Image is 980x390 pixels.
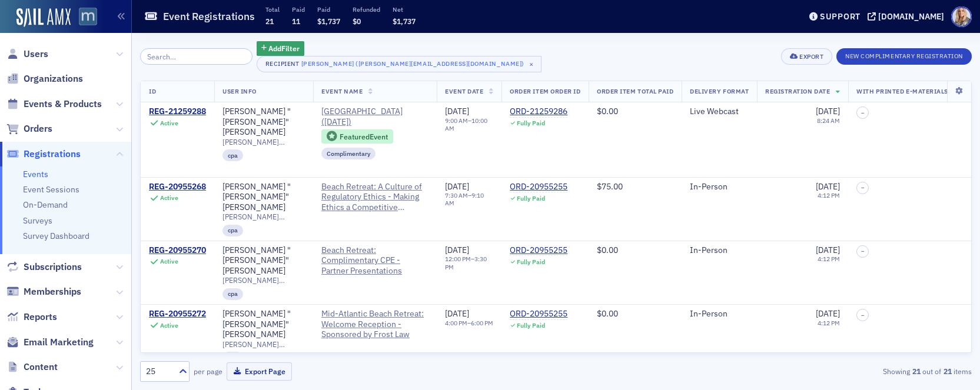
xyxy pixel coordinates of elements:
a: [PERSON_NAME] "[PERSON_NAME]" [PERSON_NAME] [222,106,305,138]
span: 21 [265,16,274,26]
time: 4:00 PM [445,319,467,327]
span: $1,737 [317,16,340,26]
span: Content [24,361,58,374]
span: [PERSON_NAME][EMAIL_ADDRESS][DOMAIN_NAME] [222,340,305,349]
a: Mid-Atlantic Beach Retreat: Welcome Reception - Sponsored by Frost Law [321,309,428,340]
a: View Homepage [71,8,97,28]
span: [DATE] [816,308,840,319]
div: Featured Event [321,129,393,144]
span: [DATE] [816,245,840,255]
span: [PERSON_NAME][EMAIL_ADDRESS][DOMAIN_NAME] [222,212,305,221]
span: Event Date [445,87,483,95]
span: Email Marketing [24,336,94,349]
div: Fully Paid [517,258,545,266]
div: Support [820,11,861,22]
a: ORD-20955255 [510,245,567,256]
a: Beach Retreat: A Culture of Regulatory Ethics - Making Ethics a Competitive Advantage [321,182,428,213]
span: Profile [951,6,972,27]
time: 10:00 AM [445,116,487,132]
span: Subscriptions [24,261,82,274]
div: In-Person [690,182,749,192]
a: [PERSON_NAME] "[PERSON_NAME]" [PERSON_NAME] [222,182,305,213]
span: [PERSON_NAME][EMAIL_ADDRESS][DOMAIN_NAME] [222,276,305,285]
a: Registrations [6,148,81,161]
span: [DATE] [445,106,469,116]
a: REG-21259288 [149,106,206,117]
span: [DATE] [445,181,469,192]
a: Email Marketing [6,336,94,349]
button: Recipient[PERSON_NAME] ([PERSON_NAME][EMAIL_ADDRESS][DOMAIN_NAME])× [257,56,542,72]
span: Add Filter [268,43,300,54]
time: 6:00 PM [471,319,493,327]
div: [PERSON_NAME] "[PERSON_NAME]" [PERSON_NAME] [222,245,305,276]
div: [PERSON_NAME] ([PERSON_NAME][EMAIL_ADDRESS][DOMAIN_NAME]) [301,58,524,69]
input: Search… [140,48,253,65]
div: Showing out of items [703,366,972,376]
a: Memberships [6,285,81,298]
span: MACPA Town Hall (August 2025) [321,106,428,127]
span: $0.00 [597,106,618,116]
div: In-Person [690,245,749,256]
button: [DOMAIN_NAME] [868,12,948,21]
a: ORD-20955255 [510,309,567,319]
div: Live Webcast [690,106,749,117]
div: – [445,255,493,271]
div: – [445,117,493,132]
time: 7:30 AM [445,191,468,199]
span: $0.00 [597,308,618,319]
time: 8:24 AM [817,116,840,125]
img: SailAMX [79,8,97,26]
p: Refunded [353,5,380,14]
span: Events & Products [24,98,102,111]
span: – [861,184,865,191]
a: Surveys [23,215,52,226]
span: Memberships [24,285,81,298]
button: AddFilter [257,41,305,56]
div: Recipient [265,60,300,68]
span: Beach Retreat: Complimentary CPE - Partner Presentations [321,245,428,276]
p: Total [265,5,280,14]
span: Reports [24,311,57,324]
time: 4:12 PM [818,319,840,327]
div: – [445,192,493,207]
span: Orders [24,122,52,135]
span: Organizations [24,72,83,85]
label: per page [194,366,222,376]
a: [GEOGRAPHIC_DATA] ([DATE]) [321,106,428,127]
a: REG-20955270 [149,245,206,256]
a: ORD-21259286 [510,106,567,117]
span: Registration Date [765,87,830,95]
span: Order Item Total Paid [597,87,673,95]
div: Fully Paid [517,195,545,202]
a: REG-20955272 [149,309,206,319]
time: 12:00 PM [445,255,471,263]
button: New Complimentary Registration [836,48,972,65]
a: Event Sessions [23,184,79,195]
span: × [526,59,537,69]
a: Events & Products [6,98,102,111]
img: SailAMX [16,8,71,27]
span: $0.00 [597,245,618,255]
div: Active [160,119,178,127]
a: Users [6,48,48,61]
a: Subscriptions [6,261,82,274]
span: [DATE] [445,245,469,255]
span: 11 [292,16,300,26]
time: 9:10 AM [445,191,484,207]
div: – [445,319,493,327]
div: Active [160,194,178,202]
div: Fully Paid [517,119,545,127]
div: Export [799,54,823,60]
h1: Event Registrations [163,9,255,24]
div: REG-20955268 [149,182,206,192]
a: Reports [6,311,57,324]
span: User Info [222,87,257,95]
span: [DATE] [445,308,469,319]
